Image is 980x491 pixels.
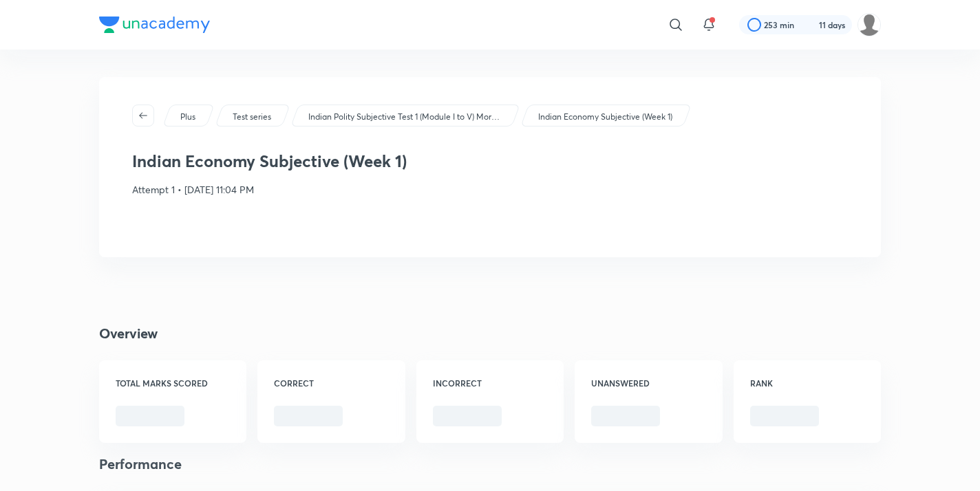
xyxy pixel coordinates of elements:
[132,182,848,197] p: Attempt 1 • [DATE] 11:04 PM
[802,18,816,32] img: streak
[231,111,274,123] a: Test series
[233,111,271,123] p: Test series
[116,377,230,389] h6: TOTAL MARKS SCORED
[274,377,388,389] h6: CORRECT
[308,111,501,123] p: Indian Polity Subjective Test 1 (Module I to V) Morning Batch
[857,13,881,36] img: Celina Chingmuan
[99,17,210,33] img: Company Logo
[536,111,675,123] a: Indian Economy Subjective (Week 1)
[99,454,881,474] h4: Performance
[306,111,504,123] a: Indian Polity Subjective Test 1 (Module I to V) Morning Batch
[180,111,195,123] p: Plus
[99,323,881,344] h4: Overview
[433,377,547,389] h6: INCORRECT
[538,111,672,123] p: Indian Economy Subjective (Week 1)
[178,111,198,123] a: Plus
[591,377,705,389] h6: UNANSWERED
[750,377,864,389] h6: RANK
[132,151,848,171] h3: Indian Economy Subjective (Week 1)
